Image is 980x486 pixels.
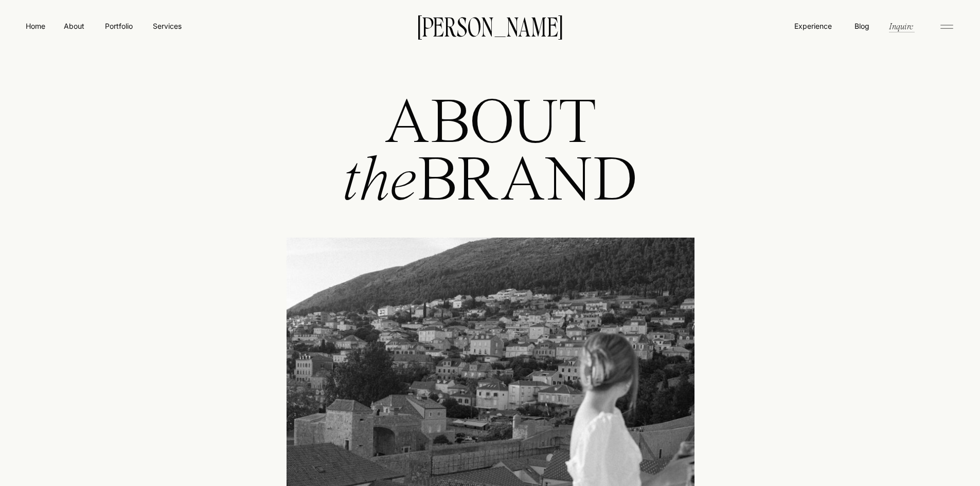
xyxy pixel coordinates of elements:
a: [PERSON_NAME] [402,15,579,37]
a: Experience [793,21,833,31]
a: Home [24,21,47,31]
a: Blog [852,21,871,31]
a: About [62,21,85,31]
a: Portfolio [100,21,137,31]
a: Services [152,21,182,31]
h1: ABOUT BRAND [305,97,676,249]
a: Inquire [888,20,914,32]
i: the [342,151,417,214]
